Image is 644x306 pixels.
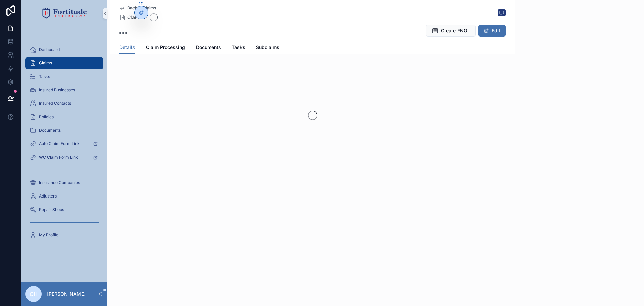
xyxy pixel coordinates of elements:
[232,41,245,55] a: Tasks
[25,97,103,110] a: Insured Contacts
[25,111,103,123] a: Policies
[47,291,86,297] p: [PERSON_NAME]
[39,193,57,199] span: Adjusters
[25,151,103,163] a: WC Claim Form Link
[25,57,103,69] a: Claims
[39,60,52,66] span: Claims
[25,44,103,56] a: Dashboard
[196,41,221,55] a: Documents
[30,290,38,298] span: CH
[39,141,80,146] span: Auto Claim Form Link
[25,204,103,216] a: Repair Shops
[42,8,87,19] img: App logo
[25,190,103,202] a: Adjusters
[119,44,135,51] span: Details
[25,71,103,83] a: Tasks
[39,114,54,120] span: Policies
[196,44,221,51] span: Documents
[39,74,50,79] span: Tasks
[146,44,185,51] span: Claim Processing
[25,138,103,150] a: Auto Claim Form Link
[39,128,61,133] span: Documents
[39,155,78,160] span: WC Claim Form Link
[441,27,470,34] span: Create FNOL
[119,14,143,21] a: Claims
[39,207,64,212] span: Repair Shops
[426,25,476,37] button: Create FNOL
[232,44,245,51] span: Tasks
[25,177,103,189] a: Insurance Companies
[119,5,156,11] a: Back to Claims
[256,41,279,55] a: Subclaims
[127,14,143,21] span: Claims
[39,101,71,106] span: Insured Contacts
[478,25,506,37] button: Edit
[39,232,58,238] span: My Profile
[146,41,185,55] a: Claim Processing
[25,124,103,136] a: Documents
[119,41,135,54] a: Details
[39,180,80,185] span: Insurance Companies
[39,47,60,52] span: Dashboard
[127,5,156,11] span: Back to Claims
[25,229,103,241] a: My Profile
[25,84,103,96] a: Insured Businesses
[256,44,279,51] span: Subclaims
[21,27,107,250] div: scrollable content
[39,87,75,93] span: Insured Businesses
